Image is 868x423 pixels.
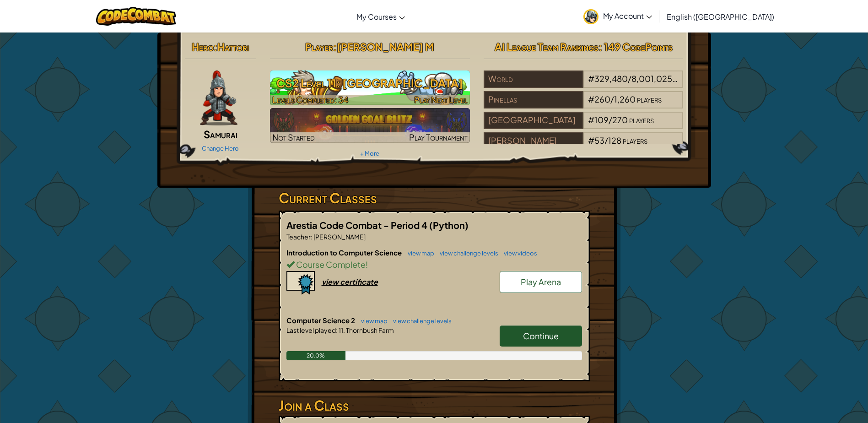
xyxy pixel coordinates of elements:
[338,326,345,334] span: 11.
[286,219,429,231] span: Arestia Code Combat - Period 4
[598,40,673,53] span: : 149 CodePoints
[311,233,313,241] span: :
[603,11,652,21] span: My Account
[484,79,684,90] a: World#329,480/8,001,025players
[270,73,470,93] h3: CS2 Level 11: [GEOGRAPHIC_DATA]
[588,94,594,104] span: #
[614,94,636,104] span: 1,260
[610,94,614,104] span: /
[192,40,214,53] span: Hero
[409,132,468,142] span: Play Tournament
[270,70,470,105] a: Play Next Level
[333,40,337,53] span: :
[579,2,657,31] a: My Account
[499,249,537,257] a: view videos
[414,94,468,105] span: Play Next Level
[214,40,217,53] span: :
[295,259,366,270] span: Course Complete
[662,4,779,29] a: English ([GEOGRAPHIC_DATA])
[594,114,609,125] span: 109
[484,70,583,88] div: World
[279,188,590,208] h3: Current Classes
[594,94,610,104] span: 260
[583,9,598,24] img: avatar
[484,132,583,150] div: [PERSON_NAME]
[588,73,594,84] span: #
[631,73,678,84] span: 8,001,025
[286,277,378,287] a: view certificate
[352,4,410,29] a: My Courses
[588,135,594,146] span: #
[217,40,249,53] span: Hattori
[594,135,604,146] span: 53
[313,233,366,241] span: [PERSON_NAME]
[628,73,631,84] span: /
[629,114,654,125] span: players
[608,135,621,146] span: 128
[270,108,470,143] a: Not StartedPlay Tournament
[337,40,434,53] span: [PERSON_NAME] M
[272,94,348,105] span: Levels Completed: 34
[588,114,594,125] span: #
[637,94,662,104] span: players
[200,70,237,125] img: samurai.pose.png
[366,259,368,270] span: !
[484,91,583,108] div: Pinellas
[667,12,774,22] span: English ([GEOGRAPHIC_DATA])
[279,395,590,416] h3: Join a Class
[604,135,608,146] span: /
[270,70,470,105] img: CS2 Level 11: Thornbush Farm
[286,271,315,295] img: certificate-icon.png
[286,233,311,241] span: Teacher
[96,7,176,26] img: CodeCombat logo
[345,326,394,334] span: Thornbush Farm
[305,40,333,53] span: Player
[286,248,403,257] span: Introduction to Computer Science
[523,331,559,341] span: Continue
[204,128,237,141] span: Samurai
[336,326,338,334] span: :
[356,12,397,22] span: My Courses
[272,132,315,142] span: Not Started
[609,114,612,125] span: /
[594,73,628,84] span: 329,480
[270,108,470,143] img: Golden Goal
[429,219,469,231] span: (Python)
[286,326,336,334] span: Last level played
[612,114,628,125] span: 270
[202,145,239,152] a: Change Hero
[484,141,684,152] a: [PERSON_NAME]#53/128players
[435,249,498,257] a: view challenge levels
[484,112,583,129] div: [GEOGRAPHIC_DATA]
[403,249,434,257] a: view map
[484,100,684,110] a: Pinellas#260/1,260players
[360,150,379,157] a: + More
[286,316,356,325] span: Computer Science 2
[484,120,684,131] a: [GEOGRAPHIC_DATA]#109/270players
[521,277,561,287] span: Play Arena
[286,351,345,360] div: 20.0%
[495,40,598,53] span: AI League Team Rankings
[356,317,388,325] a: view map
[322,277,378,287] div: view certificate
[388,317,452,325] a: view challenge levels
[623,135,647,146] span: players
